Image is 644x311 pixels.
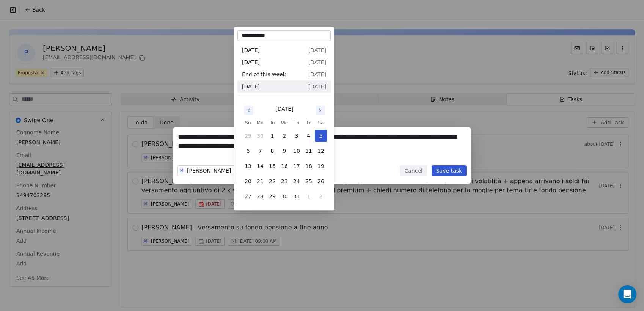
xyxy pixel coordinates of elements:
button: 6 [242,145,254,157]
span: [DATE] [308,58,326,66]
button: 7 [254,145,266,157]
span: [DATE] [242,46,260,54]
button: 3 [291,130,303,142]
button: 14 [254,160,266,172]
th: Saturday [315,119,327,127]
button: 8 [266,145,278,157]
button: 2 [278,130,291,142]
th: Monday [254,119,266,127]
button: 25 [303,175,315,187]
button: 17 [291,160,303,172]
div: [DATE] [275,105,293,113]
span: [DATE] [308,71,326,78]
span: [DATE] [242,83,260,90]
button: 28 [254,190,266,203]
button: 24 [291,175,303,187]
th: Sunday [242,119,254,127]
span: [DATE] [308,46,326,54]
button: 10 [291,145,303,157]
th: Thursday [291,119,303,127]
button: 19 [315,160,327,172]
button: 23 [278,175,291,187]
button: 29 [266,190,278,203]
button: 20 [242,175,254,187]
button: 1 [303,190,315,203]
button: 15 [266,160,278,172]
th: Friday [303,119,315,127]
button: 22 [266,175,278,187]
span: End of this week [242,71,286,78]
button: 13 [242,160,254,172]
button: 21 [254,175,266,187]
button: 11 [303,145,315,157]
button: 12 [315,145,327,157]
button: 1 [266,130,278,142]
button: 30 [254,130,266,142]
button: 29 [242,130,254,142]
th: Wednesday [278,119,291,127]
button: 27 [242,190,254,203]
button: 18 [303,160,315,172]
span: [DATE] [308,83,326,90]
button: 16 [278,160,291,172]
button: 30 [278,190,291,203]
button: Go to previous month [243,105,254,116]
button: 26 [315,175,327,187]
button: 4 [303,130,315,142]
th: Tuesday [266,119,278,127]
button: 2 [315,190,327,203]
button: 31 [291,190,303,203]
span: [DATE] [242,58,260,66]
button: Go to next month [315,105,325,116]
button: 5 [315,130,327,142]
button: 9 [278,145,291,157]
